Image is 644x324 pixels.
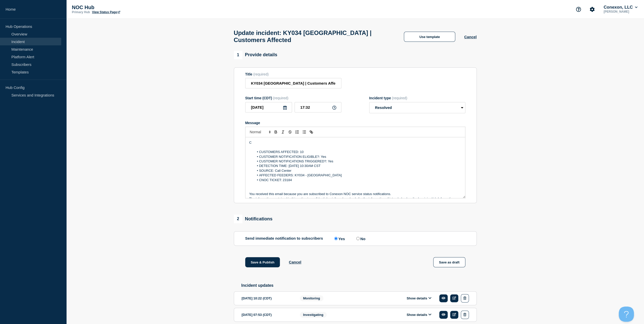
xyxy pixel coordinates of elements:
p: NOC Hub [72,5,173,10]
h1: Update incident: KY034 [GEOGRAPHIC_DATA] | Customers Affected [234,29,395,44]
div: Message [245,121,465,125]
button: Toggle ordered list [294,129,301,135]
p: [PERSON_NAME] [603,10,638,13]
input: Title [245,78,341,88]
button: Show details [405,313,433,317]
span: (required) [273,96,288,100]
span: Monitoring [300,295,323,301]
li: CNOC TICKET: 23184 [254,178,461,182]
div: Start time (CDT) [245,96,341,100]
a: View Status Page [92,10,120,14]
button: Use template [404,32,455,42]
span: 1 [234,51,242,59]
button: Conexon, LLC [603,5,638,10]
div: Notifications [234,215,273,223]
button: Save & Publish [245,257,280,267]
div: [DATE] 10:22 (CDT) [242,294,292,302]
p: C [249,140,461,145]
h2: Incident updates [241,283,477,288]
input: HH:MM [295,102,341,112]
li: CUSTOMER NOTIFICATIONS TRIGGERED?: Yes [254,159,461,164]
div: Message [245,137,465,198]
label: Yes [333,236,345,241]
span: 2 [234,215,242,223]
div: Incident type [369,96,465,100]
span: (required) [392,96,407,100]
button: Toggle link [308,129,315,135]
div: [DATE] 07:53 (CDT) [242,311,292,319]
p: You received this email because you are subscribed to Conexon NOC service status notifications. [249,192,461,196]
p: Send immediate notification to subscribers [245,236,323,241]
li: CUSTOMERS AFFECTED: 10 [254,150,461,154]
p: Primary Hub [72,10,90,14]
input: No [356,237,360,240]
label: No [355,236,365,241]
li: AFFECTED FEEDERS: KY034 - [GEOGRAPHIC_DATA] [254,173,461,178]
button: Toggle bulleted list [301,129,308,135]
span: (required) [253,72,269,76]
li: CUSTOMER NOTIFICATION ELIGIBLE?: Yes [254,155,461,159]
iframe: Help Scout Beacon - Open [619,307,634,322]
button: Save as draft [433,257,465,267]
button: Toggle bold text [272,129,279,135]
button: Toggle strikethrough text [286,129,294,135]
button: Toggle italic text [279,129,286,135]
button: Support [573,4,584,15]
span: Investigating [300,312,327,318]
button: Show details [405,296,433,300]
div: Title [245,72,341,76]
button: Account settings [587,4,597,15]
input: YYYY-MM-DD [245,102,292,112]
button: Cancel [289,260,301,264]
div: Provide details [234,51,277,59]
button: Cancel [464,35,476,39]
p: The information contained in this notice is confidential, privileged, and only for the informatio... [249,197,461,206]
select: Incident type [369,102,465,113]
input: Yes [334,237,338,240]
li: DETECTION TIME: [DATE] 10:30AM CST [254,164,461,168]
span: Font size [247,129,272,135]
div: Send immediate notification to subscribers [245,236,465,241]
li: SOURCE: Call Center [254,168,461,173]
